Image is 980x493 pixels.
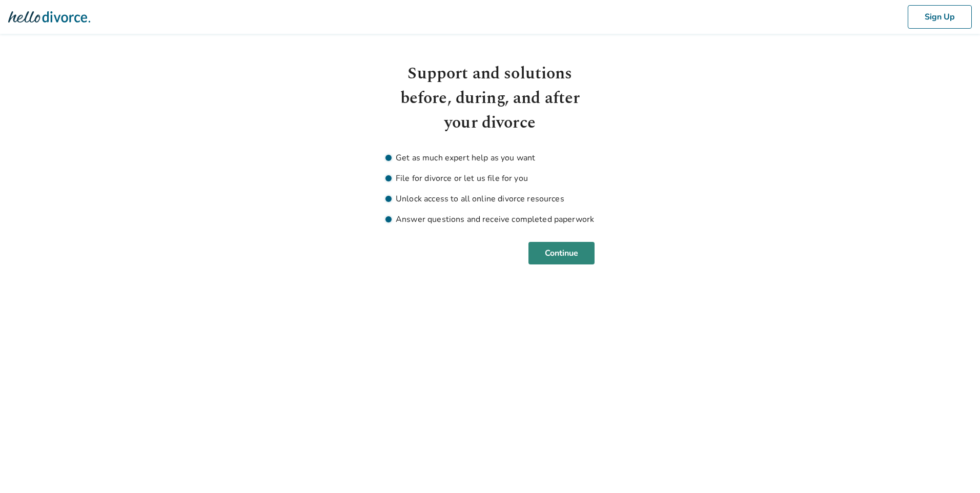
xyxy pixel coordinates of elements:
li: File for divorce or let us file for you [385,172,595,184]
h1: Support and solutions before, during, and after your divorce [385,61,595,135]
button: Continue [528,242,595,264]
li: Get as much expert help as you want [385,152,595,164]
li: Unlock access to all online divorce resources [385,193,595,205]
button: Sign Up [908,5,972,29]
li: Answer questions and receive completed paperwork [385,213,595,225]
img: Hello Divorce Logo [8,7,90,27]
